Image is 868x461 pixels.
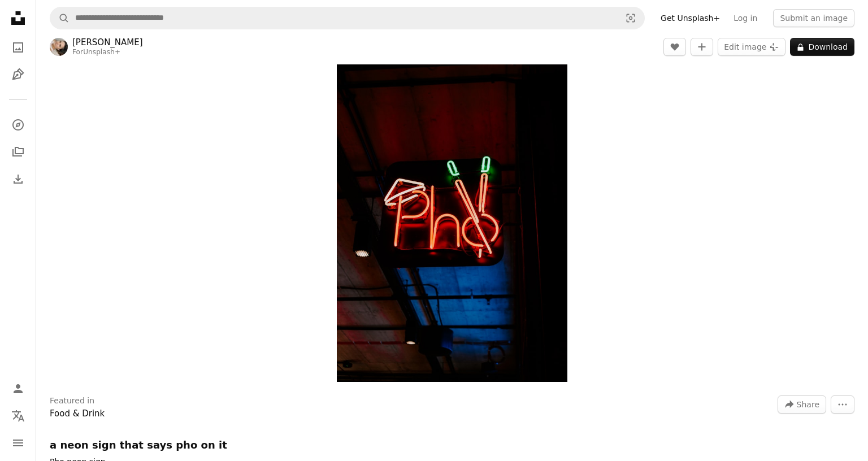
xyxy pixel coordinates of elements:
a: Explore [7,114,29,136]
button: Zoom in on this image [337,37,567,382]
button: Submit an image [773,9,854,27]
span: Share [797,396,819,413]
button: Search Unsplash [50,7,70,29]
a: Photos [7,36,29,59]
button: Edit image [718,38,785,56]
a: Log in / Sign up [7,377,29,400]
img: Go to Polina Kuzovkova's profile [50,38,68,56]
button: Download [790,38,854,56]
a: Get Unsplash+ [654,9,727,27]
button: Share this image [778,395,826,414]
button: Add to Collection [691,38,713,56]
button: Menu [7,432,29,454]
a: Illustrations [7,63,29,86]
a: Home — Unsplash [7,7,29,32]
img: a neon sign that says pho on it [337,37,567,382]
div: For [72,48,143,57]
button: Language [7,405,29,427]
a: Food & Drink [50,408,105,419]
form: Find visuals sitewide [50,7,645,29]
a: Collections [7,141,29,163]
h1: a neon sign that says pho on it [50,438,389,452]
button: More Actions [831,395,854,414]
a: Download History [7,168,29,190]
button: Like [663,38,686,56]
h3: Featured in [50,395,94,407]
a: Log in [727,9,764,27]
a: Unsplash+ [83,48,120,56]
button: Visual search [617,7,644,29]
a: [PERSON_NAME] [72,37,143,48]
